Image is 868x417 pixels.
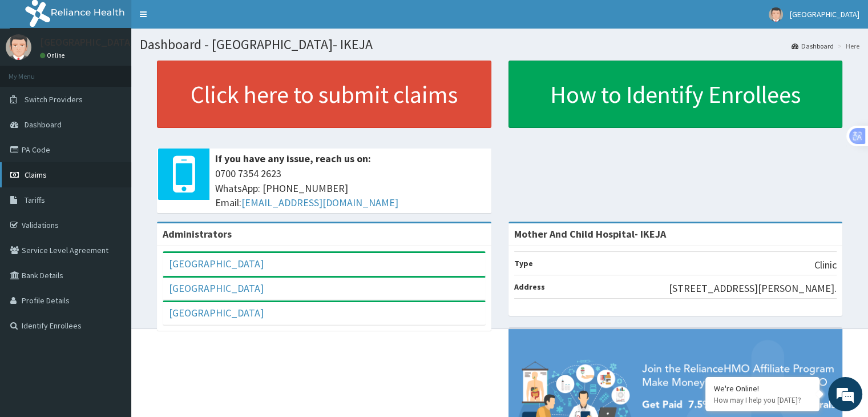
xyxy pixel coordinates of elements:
span: Dashboard [25,119,62,130]
a: [EMAIL_ADDRESS][DOMAIN_NAME] [241,196,398,209]
a: Dashboard [792,41,834,51]
a: [GEOGRAPHIC_DATA] [169,282,264,295]
a: Online [40,51,67,59]
b: Type [514,258,533,268]
a: [GEOGRAPHIC_DATA] [169,257,264,270]
span: 0700 7354 2623 WhatsApp: [PHONE_NUMBER] Email: [215,166,486,210]
a: Click here to submit claims [157,61,491,128]
div: We're Online! [714,383,811,394]
p: How may I help you today? [714,395,811,405]
strong: Mother And Child Hospital- IKEJA [514,227,666,240]
p: [GEOGRAPHIC_DATA] [40,37,134,47]
b: Address [514,282,545,292]
a: [GEOGRAPHIC_DATA] [169,306,264,319]
span: Claims [25,170,47,180]
b: If you have any issue, reach us on: [215,152,371,165]
img: User Image [769,7,783,22]
p: Clinic [814,258,837,272]
span: Switch Providers [25,94,83,105]
li: Here [835,41,859,51]
b: Administrators [163,227,232,240]
h1: Dashboard - [GEOGRAPHIC_DATA]- IKEJA [140,37,859,52]
span: Tariffs [25,195,45,205]
a: How to Identify Enrollees [508,61,843,128]
img: User Image [6,34,31,60]
span: [GEOGRAPHIC_DATA] [790,9,859,19]
p: [STREET_ADDRESS][PERSON_NAME]. [669,281,837,296]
